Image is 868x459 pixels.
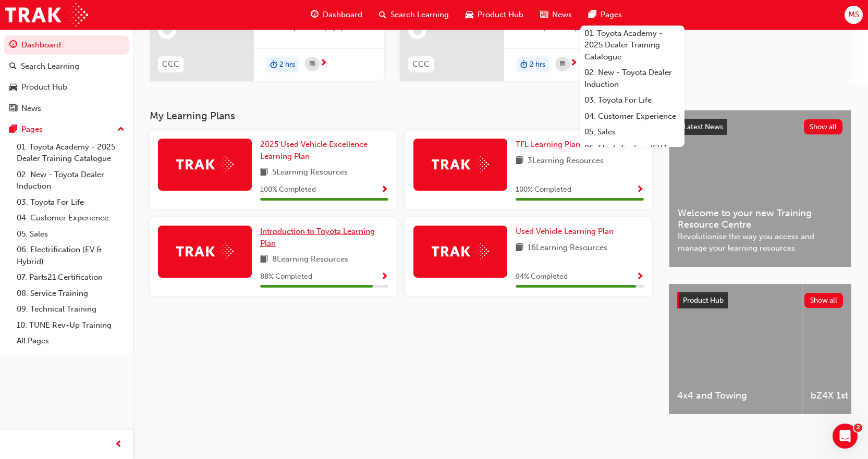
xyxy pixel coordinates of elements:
[13,301,129,317] a: 09. Technical Training
[13,226,129,242] a: 05. Sales
[516,155,523,168] span: book-icon
[516,227,614,236] span: Used Vehicle Learning Plan
[320,59,327,68] span: next-icon
[381,183,388,196] button: Show Progress
[678,231,842,254] span: Revolutionise the way you access and manage your learning resources.
[833,424,858,449] iframe: Intercom live chat
[272,166,348,179] span: 5 Learning Resources
[580,108,684,125] a: 04. Customer Experience
[5,3,88,27] img: Trak
[516,271,568,283] span: 94 % Completed
[530,59,545,71] span: 2 hrs
[845,6,863,24] button: MS
[580,4,630,26] a: pages-iconPages
[432,156,489,172] img: Trak
[4,57,129,76] a: Search Learning
[260,139,388,162] a: 2025 Used Vehicle Excellence Learning Plan
[516,226,618,238] a: Used Vehicle Learning Plan
[4,120,129,139] button: Pages
[528,242,607,255] span: 16 Learning Resources
[580,140,684,168] a: 06. Electrification (EV & Hybrid)
[115,438,123,451] span: prev-icon
[601,9,622,21] span: Pages
[580,124,684,140] a: 05. Sales
[13,167,129,194] a: 02. New - Toyota Dealer Induction
[677,292,843,309] a: Product HubShow all
[560,58,565,71] span: calendar-icon
[678,119,842,135] a: Latest NewsShow all
[580,65,684,92] a: 02. New - Toyota Dealer Induction
[528,155,604,168] span: 3 Learning Resources
[9,83,17,92] span: car-icon
[13,269,129,286] a: 07. Parts21 Certification
[854,424,862,432] span: 2
[669,110,851,267] a: Latest NewsShow allWelcome to your new Training Resource CentreRevolutionise the way you access a...
[589,8,596,21] span: pages-icon
[260,227,375,248] span: Introduction to Toyota Learning Plan
[9,104,17,114] span: news-icon
[516,139,584,151] a: TFL Learning Plan
[390,9,449,21] span: Search Learning
[552,9,572,21] span: News
[678,207,842,231] span: Welcome to your new Training Resource Centre
[279,59,295,71] span: 2 hrs
[163,26,172,35] span: learningRecordVerb_NONE-icon
[9,125,17,134] span: pages-icon
[117,123,125,137] span: up-icon
[13,139,129,167] a: 01. Toyota Academy - 2025 Dealer Training Catalogue
[432,243,489,259] img: Trak
[176,243,234,259] img: Trak
[176,156,234,172] img: Trak
[683,296,724,305] span: Product Hub
[381,270,388,283] button: Show Progress
[4,78,129,97] a: Product Hub
[636,270,644,283] button: Show Progress
[260,184,316,196] span: 100 % Completed
[13,194,129,210] a: 03. Toyota For Life
[13,317,129,333] a: 10. TUNE Rev-Up Training
[636,272,644,282] span: Show Progress
[21,123,43,135] div: Pages
[4,99,129,118] a: News
[532,4,580,26] a: news-iconNews
[580,26,684,65] a: 01. Toyota Academy - 2025 Dealer Training Catalogue
[804,293,843,308] button: Show all
[311,8,319,21] span: guage-icon
[580,92,684,108] a: 03. Toyota For Life
[677,390,793,402] span: 4x4 and Towing
[381,272,388,282] span: Show Progress
[669,284,802,414] a: 4x4 and Towing
[683,122,723,131] span: Latest News
[466,8,473,21] span: car-icon
[636,185,644,195] span: Show Progress
[457,4,532,26] a: car-iconProduct Hub
[636,183,644,196] button: Show Progress
[371,4,457,26] a: search-iconSearch Learning
[520,58,528,71] span: duration-icon
[540,8,548,21] span: news-icon
[9,41,17,50] span: guage-icon
[13,333,129,349] a: All Pages
[21,81,67,93] div: Product Hub
[13,286,129,302] a: 08. Service Training
[478,9,523,21] span: Product Hub
[162,58,179,70] span: CCC
[260,226,388,249] a: Introduction to Toyota Learning Plan
[260,166,268,179] span: book-icon
[804,119,843,134] button: Show all
[516,140,580,149] span: TFL Learning Plan
[413,26,422,35] span: learningRecordVerb_NONE-icon
[13,210,129,226] a: 04. Customer Experience
[21,103,41,115] div: News
[4,33,129,120] button: DashboardSearch LearningProduct HubNews
[310,58,315,71] span: calendar-icon
[323,9,362,21] span: Dashboard
[13,242,129,269] a: 06. Electrification (EV & Hybrid)
[21,60,79,72] div: Search Learning
[260,271,312,283] span: 88 % Completed
[260,253,268,266] span: book-icon
[516,184,571,196] span: 100 % Completed
[9,62,17,71] span: search-icon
